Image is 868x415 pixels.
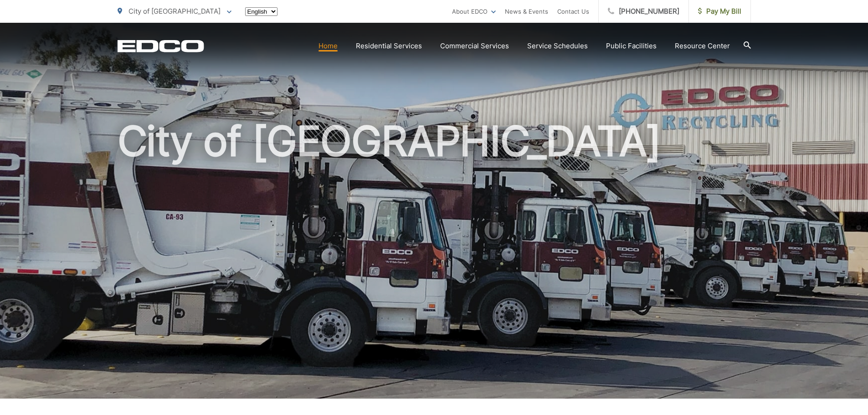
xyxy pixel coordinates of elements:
[356,41,422,51] a: Residential Services
[606,41,657,51] a: Public Facilities
[318,41,338,51] a: Home
[452,6,496,17] a: About EDCO
[440,41,509,51] a: Commercial Services
[118,118,751,407] h1: City of [GEOGRAPHIC_DATA]
[118,40,204,52] a: EDCD logo. Return to the homepage.
[527,41,588,51] a: Service Schedules
[128,7,221,15] span: City of [GEOGRAPHIC_DATA]
[505,6,548,17] a: News & Events
[557,6,589,17] a: Contact Us
[675,41,730,51] a: Resource Center
[698,6,741,17] span: Pay My Bill
[245,7,277,16] select: Select a language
